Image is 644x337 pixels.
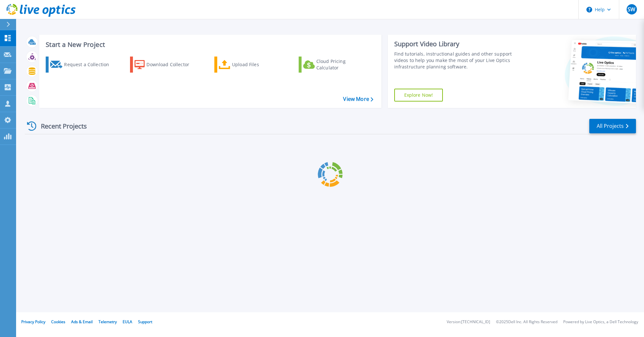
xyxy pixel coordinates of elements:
[394,40,521,48] div: Support Video Library
[563,320,638,324] li: Powered by Live Optics, a Dell Technology
[628,7,635,12] span: SW
[21,319,45,324] a: Privacy Policy
[447,320,490,324] li: Version: [TECHNICAL_ID]
[232,58,284,71] div: Upload Files
[138,319,152,324] a: Support
[343,96,373,102] a: View More
[394,89,443,102] a: Explore Now!
[130,57,202,73] a: Download Collector
[316,58,368,71] div: Cloud Pricing Calculator
[51,319,65,324] a: Cookies
[25,118,96,134] div: Recent Projects
[123,319,132,324] a: EULA
[46,57,117,73] a: Request a Collection
[46,41,373,48] h3: Start a New Project
[299,57,370,73] a: Cloud Pricing Calculator
[589,119,636,133] a: All Projects
[64,58,116,71] div: Request a Collection
[98,319,117,324] a: Telemetry
[214,57,286,73] a: Upload Files
[496,320,557,324] li: © 2025 Dell Inc. All Rights Reserved
[146,58,198,71] div: Download Collector
[71,319,93,324] a: Ads & Email
[394,51,521,70] div: Find tutorials, instructional guides and other support videos to help you make the most of your L...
